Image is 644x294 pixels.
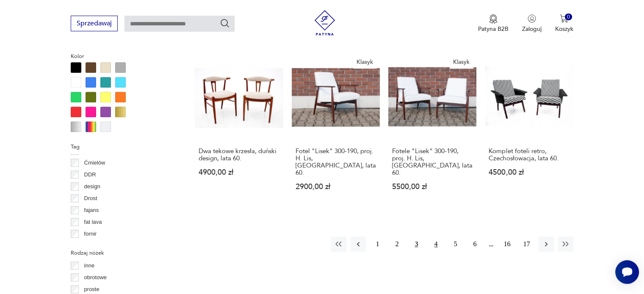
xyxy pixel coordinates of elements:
button: 16 [500,236,515,252]
img: Ikona medalu [489,14,498,24]
h3: Fotel "Lisek" 300-190, proj. H. Lis, [GEOGRAPHIC_DATA], lata 60. [296,148,376,176]
button: 0Koszyk [555,14,573,33]
button: Zaloguj [522,14,542,33]
a: Sprzedawaj [71,21,118,27]
img: Patyna - sklep z meblami i dekoracjami vintage [312,10,337,36]
img: Ikona koszyka [560,14,568,23]
p: 5500,00 zł [392,183,473,190]
div: 0 [565,14,572,21]
button: 1 [370,236,385,252]
p: Koszyk [555,25,573,33]
p: 4500,00 zł [489,169,569,176]
p: proste [84,285,100,294]
button: 5 [448,236,463,252]
button: Szukaj [220,18,230,28]
p: Patyna B2B [478,25,509,33]
button: Patyna B2B [478,14,509,33]
button: 4 [428,236,444,252]
button: 2 [390,236,405,252]
button: 3 [409,236,424,252]
p: fat lava [84,217,102,227]
h3: Fotele "Lisek" 300-190, proj. H. Lis, [GEOGRAPHIC_DATA], lata 60. [392,148,473,176]
a: KlasykFotel "Lisek" 300-190, proj. H. Lis, Polska, lata 60.Fotel "Lisek" 300-190, proj. H. Lis, [... [292,53,380,207]
button: Sprzedawaj [71,16,118,31]
p: inne [84,261,95,270]
p: fornir [84,229,97,239]
button: 6 [467,236,483,252]
h3: Dwa tekowe krzesła, duński design, lata 60. [199,148,279,162]
button: 17 [519,236,534,252]
p: Ćmielów [84,158,105,168]
p: Zaloguj [522,25,542,33]
p: Kolor [71,52,174,61]
p: 2900,00 zł [296,183,376,190]
a: Dwa tekowe krzesła, duński design, lata 60.Dwa tekowe krzesła, duński design, lata 60.4900,00 zł [195,53,283,207]
p: Tag [71,142,174,151]
p: DDR [84,170,96,179]
p: design [84,182,100,191]
h3: Komplet foteli retro, Czechosłowacja, lata 60. [489,148,569,162]
p: fajans [84,206,99,215]
img: Ikonka użytkownika [528,14,536,23]
p: obrotowe [84,273,107,282]
iframe: Smartsupp widget button [615,260,639,284]
a: Ikona medaluPatyna B2B [478,14,509,33]
p: 4900,00 zł [199,169,279,176]
a: KlasykFotele "Lisek" 300-190, proj. H. Lis, Polska, lata 60.Fotele "Lisek" 300-190, proj. H. Lis,... [388,53,476,207]
p: Rodzaj nóżek [71,248,174,258]
p: Drost [84,194,97,203]
a: Komplet foteli retro, Czechosłowacja, lata 60.Komplet foteli retro, Czechosłowacja, lata 60.4500,... [485,53,573,207]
